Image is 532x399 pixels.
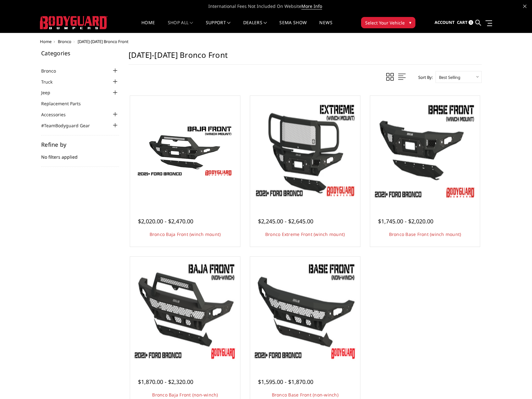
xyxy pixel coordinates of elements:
[41,142,119,167] div: No filters applied
[378,217,433,225] span: $1,745.00 - $2,020.00
[258,217,313,225] span: $2,245.00 - $2,645.00
[252,258,359,365] a: Bronco Base Front (non-winch) Bronco Base Front (non-winch)
[319,20,332,33] a: News
[138,217,193,225] span: $2,020.00 - $2,470.00
[252,258,359,365] img: Bronco Base Front (non-winch)
[152,392,218,398] a: Bronco Baja Front (non-winch)
[78,39,129,44] span: [DATE]-[DATE] Bronco Front
[41,68,64,74] a: Bronco
[41,142,119,147] h5: Refine by
[40,39,52,44] a: Home
[150,231,221,237] a: Bronco Baja Front (winch mount)
[141,20,155,33] a: Home
[41,111,74,118] a: Accessories
[409,19,411,26] span: ▾
[279,20,307,33] a: SEMA Show
[41,100,89,107] a: Replacement Parts
[435,19,455,25] span: Account
[258,378,313,385] span: $1,595.00 - $1,870.00
[138,378,193,385] span: $1,870.00 - $2,320.00
[265,231,345,237] a: Bronco Extreme Front (winch mount)
[272,392,338,398] a: Bronco Base Front (non-winch)
[365,19,405,26] span: Select Your Vehicle
[457,14,473,31] a: Cart 0
[129,50,482,65] h1: [DATE]-[DATE] Bronco Front
[252,97,359,204] a: Bronco Extreme Front (winch mount) Bronco Extreme Front (winch mount)
[389,231,461,237] a: Bronco Base Front (winch mount)
[41,50,119,56] h5: Categories
[168,20,193,33] a: shop all
[469,20,473,25] span: 0
[415,73,433,82] label: Sort By:
[132,97,239,204] a: Bodyguard Ford Bronco Bronco Baja Front (winch mount)
[41,89,58,96] a: Jeep
[457,19,468,25] span: Cart
[435,14,455,31] a: Account
[58,39,71,44] a: Bronco
[372,97,479,204] a: Freedom Series - Bronco Base Front Bumper Bronco Base Front (winch mount)
[40,16,107,29] img: BODYGUARD BUMPERS
[132,258,239,365] a: Bronco Baja Front (non-winch) Bronco Baja Front (non-winch)
[206,20,231,33] a: Support
[41,122,98,129] a: #TeamBodyguard Gear
[301,3,322,9] a: More Info
[243,20,267,33] a: Dealers
[41,79,60,85] a: Truck
[361,17,415,28] button: Select Your Vehicle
